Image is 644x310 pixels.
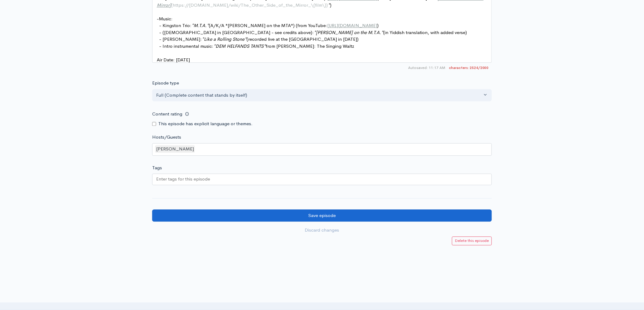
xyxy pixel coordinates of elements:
[173,2,326,8] span: https://[DOMAIN_NAME]/wiki/The_Other_Side_of_the_Mirror_\(film\)
[152,89,492,102] button: Full (Complete content that stands by itself)
[408,65,445,71] span: Autosaved: 11:17 AM
[152,108,182,120] label: Content rating
[215,43,264,49] span: DEM HELFANDS TANTS
[155,145,195,153] div: [PERSON_NAME]
[170,2,171,8] span: ]
[383,29,467,35] span: (in Yiddish translation, with added verse)
[152,80,179,87] label: Episode type
[158,120,253,127] label: This episode has explicit language or themes.
[194,22,207,28] span: M.T.A.
[156,92,482,99] div: Full (Complete content that stands by itself)
[159,29,314,35] span: - ([DEMOGRAPHIC_DATA] in [GEOGRAPHIC_DATA] - see credits above):
[152,164,162,171] label: Tags
[330,2,331,8] span: )
[326,2,328,8] span: )
[152,224,492,236] a: Discard changes
[152,134,181,141] label: Hosts/Guests
[156,176,211,183] input: Enter tags for this episode
[209,22,327,28] span: (A/K/A "[PERSON_NAME] on the MTA") (from YouTube:
[152,209,492,222] input: Save episode
[171,2,173,8] span: (
[157,16,159,22] span: -
[377,22,379,28] span: )
[159,22,191,28] span: - Kingston Trio:
[159,43,213,49] span: - Intro instrumental music:
[327,22,377,28] span: [URL][DOMAIN_NAME]
[247,36,359,42] span: (recorded live at the [GEOGRAPHIC_DATA] in [DATE])
[159,36,202,42] span: - [PERSON_NAME]:
[204,36,244,42] span: Like a Rolling Stone
[159,16,173,22] span: Music:
[449,65,489,71] span: 2524/2000
[316,29,381,35] span: [PERSON_NAME] on the M.T.A.
[157,57,190,63] span: Air Date: [DATE]
[452,236,492,245] a: Delete this episode
[266,43,354,49] span: from [PERSON_NAME]: The Singing Waltz
[455,238,489,243] small: Delete this episode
